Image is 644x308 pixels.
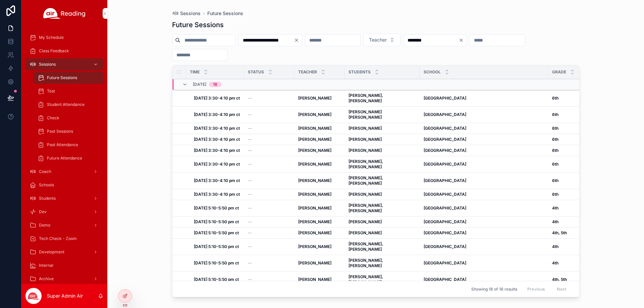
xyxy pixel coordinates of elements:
a: Dev [25,206,103,218]
a: 6th [552,112,594,117]
a: [PERSON_NAME] [298,96,340,101]
strong: [GEOGRAPHIC_DATA] [424,205,466,210]
strong: [DATE] 3:30-4:10 pm ct [194,148,240,153]
a: Internal [25,259,103,271]
a: [GEOGRAPHIC_DATA] [424,205,544,211]
a: 4th [552,260,594,266]
span: Test [47,88,55,94]
strong: [GEOGRAPHIC_DATA] [424,96,466,101]
strong: [GEOGRAPHIC_DATA] [424,137,466,142]
span: Sessions [39,62,56,67]
strong: [PERSON_NAME], [PERSON_NAME] [348,175,384,186]
strong: [GEOGRAPHIC_DATA] [424,148,466,153]
a: [GEOGRAPHIC_DATA] [424,112,544,117]
a: -- [248,126,290,131]
a: [GEOGRAPHIC_DATA] [424,219,544,225]
a: [DATE] 5:10-5:50 pm ct [194,277,240,282]
strong: 6th [552,192,558,197]
strong: [DATE] 3:30-4:10 pm ct [194,96,240,101]
a: -- [248,219,290,225]
strong: [PERSON_NAME] [348,230,382,235]
span: My Schedule [39,35,64,40]
a: -- [248,192,290,197]
strong: [GEOGRAPHIC_DATA] [424,230,466,235]
strong: 4th [552,219,558,224]
a: 6th [552,126,594,131]
strong: 4th [552,205,558,210]
span: Development [39,249,64,255]
strong: [GEOGRAPHIC_DATA] [424,126,466,131]
a: -- [248,277,290,282]
button: Select Button [363,34,400,46]
strong: [DATE] 5:10-5:50 pm ct [194,244,239,249]
span: -- [248,277,252,282]
span: Class Feedback [39,48,69,54]
strong: [PERSON_NAME] [348,192,382,197]
a: [DATE] 3:30-4:10 pm ct [194,96,240,101]
strong: [PERSON_NAME] [298,162,331,167]
div: scrollable content [21,27,107,284]
span: Past Sessions [47,129,73,134]
span: Future Attendance [47,156,82,161]
a: [PERSON_NAME] [PERSON_NAME] [348,109,416,120]
a: [PERSON_NAME] [298,162,340,167]
strong: [PERSON_NAME] [PERSON_NAME] [348,109,383,120]
strong: [DATE] 5:10-5:50 pm ct [194,205,239,210]
strong: 6th [552,137,558,142]
a: -- [248,205,290,211]
strong: [DATE] 3:30-4:10 pm ct [194,162,240,167]
span: -- [248,260,252,266]
p: Super Admin Air [47,293,83,299]
a: -- [248,260,290,266]
span: -- [248,112,252,117]
a: 6th [552,162,594,167]
a: Future Attendance [34,152,103,164]
button: Clear [294,38,302,43]
a: 6th [552,137,594,142]
a: -- [248,148,290,153]
a: [DATE] 5:10-5:50 pm ct [194,260,240,266]
a: 6th [552,96,594,101]
a: [DATE] 3:30-4:10 pm ct [194,137,240,142]
a: [GEOGRAPHIC_DATA] [424,162,544,167]
a: [DATE] 5:10-5:50 pm ct [194,244,240,249]
a: [PERSON_NAME], [PERSON_NAME] [348,258,416,268]
a: [GEOGRAPHIC_DATA] [424,260,544,266]
strong: [GEOGRAPHIC_DATA] [424,162,466,167]
span: -- [248,178,252,183]
a: 4th [552,244,594,249]
strong: 6th [552,178,558,183]
span: Students [39,196,56,201]
strong: [PERSON_NAME] [348,126,382,131]
a: Sessions [25,58,103,70]
span: -- [248,219,252,225]
a: [DATE] 3:30-4:10 pm ct [194,162,240,167]
a: [PERSON_NAME] [348,230,416,236]
a: [PERSON_NAME] [298,126,340,131]
span: -- [248,230,252,236]
a: [DATE] 3:30-4:10 pm ct [194,178,240,183]
strong: [GEOGRAPHIC_DATA] [424,112,466,117]
a: [GEOGRAPHIC_DATA] [424,277,544,282]
strong: 4th [552,260,558,265]
strong: [PERSON_NAME] [298,96,331,101]
strong: [PERSON_NAME] [298,148,331,153]
a: Test [34,85,103,97]
span: Past Attendance [47,142,78,147]
a: -- [248,137,290,142]
a: [DATE] 3:30-4:10 pm ct [194,112,240,117]
a: [DATE] 3:30-4:10 pm ct [194,126,240,131]
strong: 4th, 5th [552,230,567,235]
strong: [DATE] 3:30-4:10 pm ct [194,126,240,131]
h1: Future Sessions [172,20,224,29]
span: Dev [39,209,47,214]
a: 4th [552,219,594,225]
span: -- [248,192,252,197]
span: -- [248,126,252,131]
span: -- [248,96,252,101]
strong: 4th, 5th [552,277,567,282]
a: [GEOGRAPHIC_DATA] [424,96,544,101]
a: [PERSON_NAME] [298,219,340,225]
span: Teacher [298,69,317,75]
